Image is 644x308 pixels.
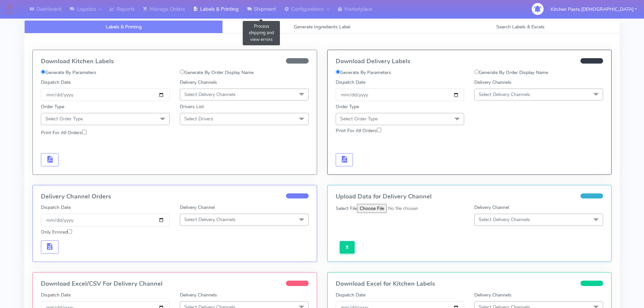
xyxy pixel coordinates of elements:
[184,116,213,122] span: Select Drivers
[474,291,511,299] label: Delivery Channels
[41,281,309,287] h4: Download Excel/CSV For Delivery Channel
[184,216,236,223] span: Select Delivery Channels
[479,216,530,223] span: Select Delivery Channels
[180,204,215,211] label: Delivery Channel
[336,127,381,134] label: Print For All Orders
[41,193,309,200] h4: Delivery Channel Orders
[41,79,71,86] label: Dispatch Date
[340,116,378,122] span: Select Order Type
[336,69,391,76] label: Generate By Parameters
[336,70,340,74] input: Generate By Parameters
[474,69,548,76] label: Generate By Order Display Name
[41,103,64,110] label: Order Type
[336,58,603,65] h4: Download Delivery Labels
[180,103,204,110] label: Drivers List
[474,79,511,86] label: Delivery Channels
[180,291,217,299] label: Delivery Channels
[496,24,545,30] span: Search Labels & Excels
[106,24,142,30] span: Labels & Printing
[184,91,236,98] span: Select Delivery Channels
[546,2,642,16] button: Kitchen Pasta [DEMOGRAPHIC_DATA]
[68,229,72,234] input: Only Errored
[41,129,87,136] label: Print For All Orders
[294,24,350,30] span: Generate Ingredients Label
[45,116,83,122] span: Select Order Type
[336,291,365,299] label: Dispatch Date
[336,79,365,86] label: Dispatch Date
[479,91,530,98] span: Select Delivery Channels
[474,70,479,74] input: Generate By Order Display Name
[41,69,96,76] label: Generate By Parameters
[180,79,217,86] label: Delivery Channels
[41,70,45,74] input: Generate By Parameters
[180,69,254,76] label: Generate By Order Display Name
[41,229,72,236] label: Only Errored
[24,20,620,33] ul: Tabs
[336,193,603,200] h4: Upload Data for Delivery Channel
[41,204,71,211] label: Dispatch Date
[474,204,509,211] label: Delivery Channel
[41,291,71,299] label: Dispatch Date
[82,130,87,134] input: Print For All Orders
[336,281,603,287] h4: Download Excel for Kitchen Labels
[336,103,359,110] label: Order Type
[41,58,309,65] h4: Download Kitchen Labels
[377,128,381,132] input: Print For All Orders
[180,70,184,74] input: Generate By Order Display Name
[336,205,357,212] label: Select File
